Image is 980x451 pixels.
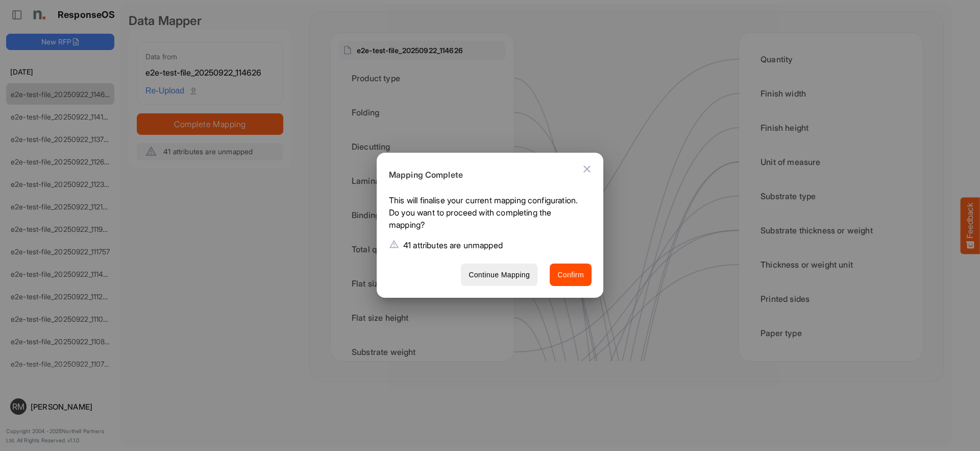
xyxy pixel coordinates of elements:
span: Confirm [557,269,584,281]
p: 41 attributes are unmapped [403,239,503,251]
button: Close dialog [575,157,599,181]
button: Confirm [550,264,592,287]
p: This will finalise your current mapping configuration. Do you want to proceed with completing the... [389,194,583,235]
span: Continue Mapping [469,269,530,281]
h6: Mapping Complete [389,169,583,182]
button: Continue Mapping [461,264,537,287]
